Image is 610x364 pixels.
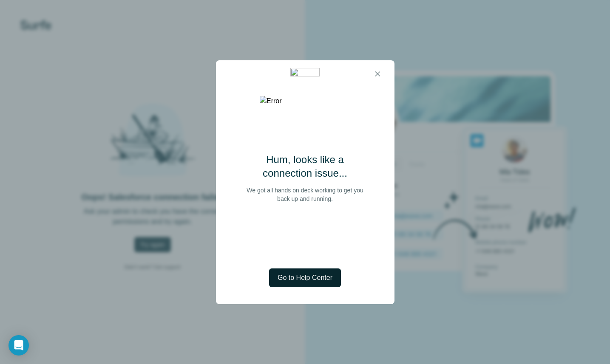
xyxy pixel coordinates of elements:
[260,96,350,106] img: Error
[9,335,29,356] div: Open Intercom Messenger
[243,186,367,203] p: We got all hands on deck working to get you back up and running.
[278,273,332,283] span: Go to Help Center
[243,153,367,180] h2: Hum, looks like a connection issue...
[269,268,341,287] button: Go to Help Center
[290,68,320,79] img: 398cb5db-83f8-4a3f-9c89-a607c55e5a9e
